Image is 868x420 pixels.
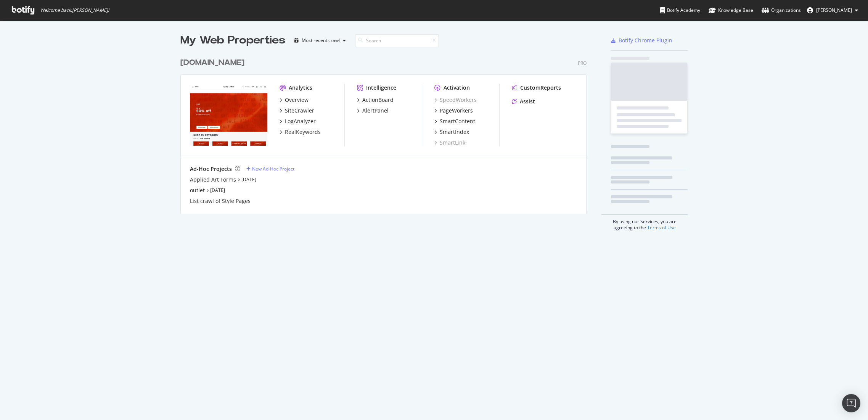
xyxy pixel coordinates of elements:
span: Welcome back, [PERSON_NAME] ! [40,7,109,13]
a: AlertPanel [357,107,389,114]
div: grid [180,48,593,214]
button: Most recent crawl [291,34,349,47]
a: Botify Chrome Plugin [611,37,672,44]
a: List crawl of Style Pages [190,197,251,205]
div: Botify Chrome Plugin [619,37,672,44]
div: PageWorkers [440,107,473,114]
a: Terms of Use [647,224,676,231]
div: Open Intercom Messenger [842,394,860,412]
button: [PERSON_NAME] [801,4,864,16]
div: SmartContent [440,117,475,125]
a: New Ad-Hoc Project [246,166,294,172]
div: My Web Properties [180,33,285,48]
div: Activation [444,84,470,92]
a: LogAnalyzer [280,117,316,125]
div: Knowledge Base [709,6,753,14]
div: Assist [520,98,535,105]
div: LogAnalyzer [285,117,316,125]
a: Overview [280,96,309,104]
div: AlertPanel [362,107,389,114]
a: SmartLink [434,139,465,146]
a: [DOMAIN_NAME] [180,57,248,68]
div: Intelligence [366,84,396,92]
div: By using our Services, you are agreeing to the [601,214,688,231]
a: SmartIndex [434,128,469,136]
div: CustomReports [520,84,561,92]
div: ActionBoard [362,96,394,104]
div: SmartIndex [440,128,469,136]
a: SpeedWorkers [434,96,477,104]
a: PageWorkers [434,107,473,114]
div: Most recent crawl [302,38,340,43]
div: RealKeywords [285,128,321,136]
div: Organizations [762,6,801,14]
a: SmartContent [434,117,475,125]
span: Nadine Kraegeloh [816,7,852,13]
div: Pro [578,60,587,66]
a: SiteCrawler [280,107,314,114]
a: RealKeywords [280,128,321,136]
div: Overview [285,96,309,104]
div: Ad-Hoc Projects [190,165,232,173]
input: Search [355,34,439,47]
div: [DOMAIN_NAME] [180,57,244,68]
a: CustomReports [512,84,561,92]
a: [DATE] [210,187,225,193]
img: www.g-star.com [190,84,267,146]
a: Assist [512,98,535,105]
div: Botify Academy [660,6,700,14]
div: SiteCrawler [285,107,314,114]
div: Analytics [289,84,312,92]
div: New Ad-Hoc Project [252,166,294,172]
a: [DATE] [241,176,256,183]
a: outlet [190,187,205,194]
a: Applied Art Forms [190,176,236,183]
a: ActionBoard [357,96,394,104]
